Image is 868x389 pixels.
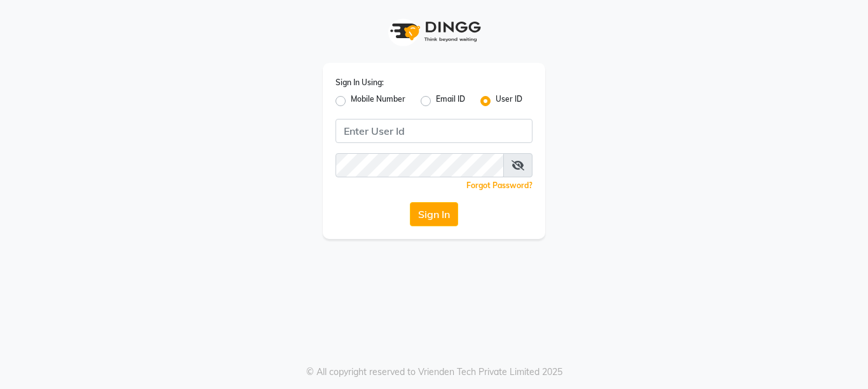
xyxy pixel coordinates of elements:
button: Sign In [410,202,458,226]
img: logo1.svg [383,13,485,50]
input: Username [336,153,504,177]
input: Username [336,119,532,143]
label: Mobile Number [351,93,405,109]
label: Email ID [436,93,465,109]
label: User ID [496,93,522,109]
label: Sign In Using: [336,77,384,88]
a: Forgot Password? [466,181,532,190]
